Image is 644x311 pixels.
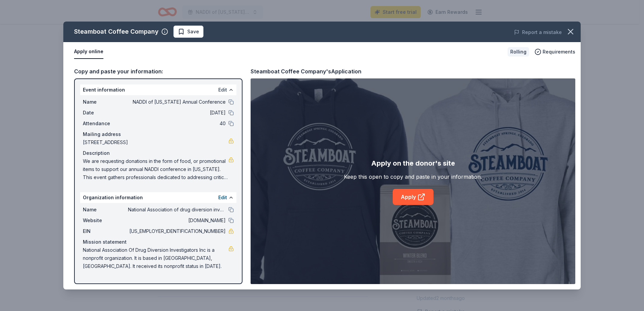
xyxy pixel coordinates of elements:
[128,109,226,117] span: [DATE]
[83,138,228,146] span: [STREET_ADDRESS]
[83,98,128,106] span: Name
[543,48,575,56] span: Requirements
[128,206,226,214] span: National Association of drug diversion investigators (NADDI)
[83,109,128,117] span: Date
[128,216,226,224] span: [DOMAIN_NAME]
[83,130,234,138] div: Mailing address
[187,28,199,36] span: Save
[508,47,529,57] div: Rolling
[218,86,227,94] button: Edit
[83,238,234,246] div: Mission statement
[128,119,226,128] span: 40
[74,45,103,59] button: Apply online
[514,28,562,36] button: Report a mistake
[83,149,234,157] div: Description
[80,84,236,95] div: Event information
[83,216,128,224] span: Website
[371,158,455,169] div: Apply on the donor's site
[83,246,228,270] span: National Association Of Drug Diversion Investigators Inc is a nonprofit organization. It is based...
[218,194,227,202] button: Edit
[251,67,361,76] div: Steamboat Coffee Company's Application
[80,192,236,203] div: Organization information
[535,48,575,56] button: Requirements
[83,157,228,181] span: We are requesting donations in the form of food, or promotional items to support our annual NADDI...
[173,26,203,38] button: Save
[74,67,243,76] div: Copy and paste your information:
[128,98,226,106] span: NADDI of [US_STATE] Annual Conference
[83,119,128,128] span: Attendance
[344,173,482,181] div: Keep this open to copy and paste in your information.
[83,206,128,214] span: Name
[393,189,433,205] a: Apply
[74,26,159,37] div: Steamboat Coffee Company
[128,227,226,235] span: [US_EMPLOYER_IDENTIFICATION_NUMBER]
[83,227,128,235] span: EIN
